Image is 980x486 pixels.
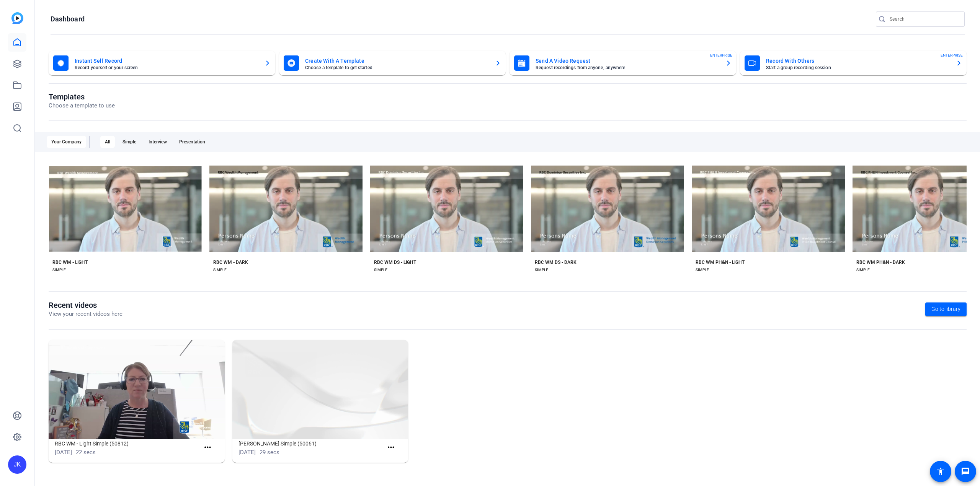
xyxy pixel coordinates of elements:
mat-icon: more_horiz [203,443,212,452]
mat-card-subtitle: Choose a template to get started [305,65,489,70]
mat-card-subtitle: Record yourself or your screen [75,65,258,70]
h1: Templates [49,92,115,101]
mat-icon: accessibility [936,467,945,476]
mat-card-subtitle: Start a group recording session [766,65,950,70]
mat-icon: more_horiz [386,443,396,452]
button: Record With OthersStart a group recording sessionENTERPRISE [740,51,967,75]
span: [DATE] [238,449,256,456]
span: 22 secs [76,449,96,456]
div: JK [8,455,26,474]
mat-card-title: Create With A Template [305,56,489,65]
div: All [100,136,115,148]
div: Simple [118,136,141,148]
div: RBC WM - LIGHT [52,259,88,265]
p: Choose a template to use [49,101,115,110]
mat-card-title: Instant Self Record [75,56,258,65]
div: SIMPLE [52,267,66,273]
div: SIMPLE [213,267,227,273]
div: RBC WM PH&N - DARK [856,259,905,265]
div: Presentation [175,136,210,148]
div: Your Company [47,136,86,148]
div: RBC WM DS - LIGHT [374,259,416,265]
mat-card-subtitle: Request recordings from anyone, anywhere [536,65,719,70]
div: RBC WM DS - DARK [535,259,577,265]
img: Matti Simple (50061) [232,340,408,439]
h1: RBC WM - Light Simple (50812) [55,439,200,448]
span: [DATE] [55,449,72,456]
h1: Recent videos [49,301,122,310]
button: Instant Self RecordRecord yourself or your screen [49,51,275,75]
img: RBC WM - Light Simple (50812) [49,340,225,439]
input: Search [890,15,959,24]
div: SIMPLE [535,267,548,273]
mat-icon: message [961,467,970,476]
p: View your recent videos here [49,310,122,319]
mat-card-title: Record With Others [766,56,950,65]
img: blue-gradient.svg [11,12,23,24]
button: Send A Video RequestRequest recordings from anyone, anywhereENTERPRISE [510,51,736,75]
span: ENTERPRISE [941,52,963,58]
mat-card-title: Send A Video Request [536,56,719,65]
div: RBC WM - DARK [213,259,248,265]
span: Go to library [931,305,960,313]
div: Interview [144,136,171,148]
div: SIMPLE [856,267,870,273]
button: Create With A TemplateChoose a template to get started [279,51,506,75]
div: SIMPLE [374,267,387,273]
div: RBC WM PH&N - LIGHT [696,259,745,265]
h1: Dashboard [51,15,85,24]
a: Go to library [925,302,967,316]
h1: [PERSON_NAME] Simple (50061) [238,439,384,448]
div: SIMPLE [696,267,709,273]
span: ENTERPRISE [710,52,732,58]
span: 29 secs [260,449,279,456]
